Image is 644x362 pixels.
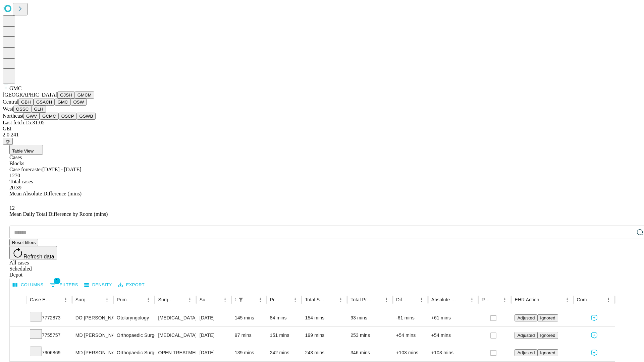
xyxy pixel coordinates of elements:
[158,327,193,344] div: [MEDICAL_DATA] TOTAL HIP
[158,297,175,302] div: Surgery Name
[200,344,228,361] div: [DATE]
[18,99,34,106] button: GBH
[61,295,70,304] button: Menu
[9,173,20,178] span: 1270
[540,333,555,338] span: Ignored
[515,349,537,356] button: Adjusted
[604,295,613,304] button: Menu
[3,92,57,98] span: [GEOGRAPHIC_DATA]
[158,309,193,326] div: [MEDICAL_DATA] LESS THAN ONE HALF TONGUE
[54,278,60,284] span: 1
[12,148,34,154] span: Table View
[9,191,82,196] span: Mean Absolute Difference (mins)
[290,295,300,304] button: Menu
[9,85,21,91] span: GMC
[30,344,69,361] div: 7906869
[211,295,220,304] button: Sort
[491,295,500,304] button: Sort
[270,309,299,326] div: 84 mins
[305,327,344,344] div: 199 mins
[396,297,407,302] div: Difference
[467,295,477,304] button: Menu
[235,297,235,302] div: Scheduled In Room Duration
[13,106,32,113] button: OSSC
[431,297,457,302] div: Absolute Difference
[40,113,59,120] button: GCMC
[13,312,23,324] button: Expand
[515,332,537,339] button: Adjusted
[305,297,326,302] div: Total Scheduled Duration
[144,295,153,304] button: Menu
[30,297,51,302] div: Case Epic Id
[270,344,299,361] div: 242 mins
[3,99,18,105] span: Central
[517,333,535,338] span: Adjusted
[9,239,38,246] button: Reset filters
[235,309,263,326] div: 145 mins
[270,297,281,302] div: Predicted In Room Duration
[83,280,114,290] button: Density
[5,139,10,144] span: @
[57,92,75,99] button: GJSH
[134,295,144,304] button: Sort
[235,327,263,344] div: 97 mins
[9,205,15,211] span: 12
[52,295,61,304] button: Sort
[42,167,81,172] span: [DATE] - [DATE]
[13,347,23,359] button: Expand
[540,295,549,304] button: Sort
[55,99,70,106] button: GMC
[200,309,228,326] div: [DATE]
[408,295,417,304] button: Sort
[75,327,110,344] div: MD [PERSON_NAME] Jr [PERSON_NAME] C Md
[396,309,425,326] div: -61 mins
[9,167,42,172] span: Case forecaster
[305,309,344,326] div: 154 mins
[270,327,299,344] div: 151 mins
[30,327,69,344] div: 7755757
[3,106,13,112] span: West
[351,344,389,361] div: 346 mins
[200,327,228,344] div: [DATE]
[9,246,57,259] button: Refresh data
[102,295,112,304] button: Menu
[31,106,46,113] button: GLH
[48,280,80,290] button: Show filters
[116,280,146,290] button: Export
[75,309,110,326] div: DO [PERSON_NAME] [PERSON_NAME] Do
[396,344,425,361] div: +103 mins
[327,295,336,304] button: Sort
[117,309,151,326] div: Otolaryngology
[59,113,77,120] button: OSCP
[517,315,535,320] span: Adjusted
[351,297,372,302] div: Total Predicted Duration
[3,113,23,119] span: Northeast
[382,295,391,304] button: Menu
[9,179,33,184] span: Total cases
[515,314,537,321] button: Adjusted
[93,295,102,304] button: Sort
[431,309,475,326] div: +61 mins
[417,295,426,304] button: Menu
[537,314,558,321] button: Ignored
[515,297,539,302] div: EHR Action
[396,327,425,344] div: +54 mins
[540,315,555,320] span: Ignored
[517,350,535,355] span: Adjusted
[236,295,246,304] div: 1 active filter
[537,349,558,356] button: Ignored
[351,327,389,344] div: 253 mins
[537,332,558,339] button: Ignored
[75,344,110,361] div: MD [PERSON_NAME] Jr [PERSON_NAME] C Md
[256,295,265,304] button: Menu
[117,297,133,302] div: Primary Service
[12,240,36,245] span: Reset filters
[30,309,69,326] div: 7772873
[431,344,475,361] div: +103 mins
[13,330,23,342] button: Expand
[3,126,641,132] div: GEI
[562,295,572,304] button: Menu
[482,297,490,302] div: Resolved in EHR
[117,344,151,361] div: Orthopaedic Surgery
[246,295,256,304] button: Sort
